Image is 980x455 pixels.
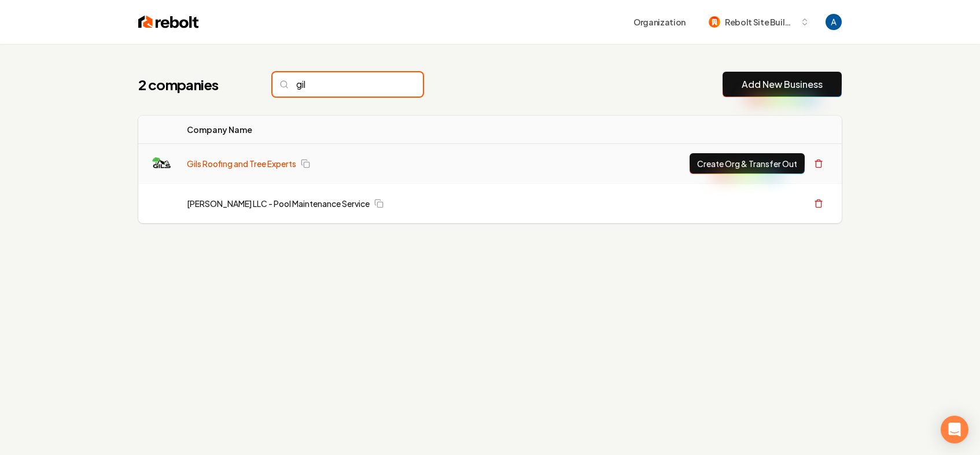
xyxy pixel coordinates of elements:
button: Create Org & Transfer Out [690,153,805,174]
div: Open Intercom Messenger [941,416,968,443]
a: [PERSON_NAME] LLC - Pool Maintenance Service [187,198,370,209]
th: Company Name [178,116,558,144]
button: Organization [627,12,692,32]
input: Search... [272,72,423,97]
a: Add New Business [742,77,823,91]
button: Open user button [826,14,842,30]
img: Rebolt Logo [138,14,199,30]
span: Rebolt Site Builder [725,16,795,28]
button: Add New Business [723,72,842,97]
a: Gils Roofing and Tree Experts [187,158,296,169]
img: Rebolt Site Builder [709,16,720,28]
img: Andrew Magana [826,14,842,30]
img: Gils Roofing and Tree Experts logo [152,154,171,173]
h1: 2 companies [138,75,249,94]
